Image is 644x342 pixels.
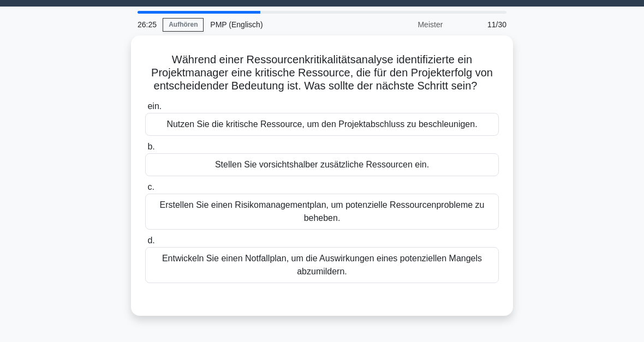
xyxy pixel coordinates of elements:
div: Stellen Sie vorsichtshalber zusätzliche Ressourcen ein. [145,153,499,176]
div: 11/30 [449,14,513,35]
div: Meister [354,14,449,35]
div: PMP (Englisch) [204,14,354,35]
span: ein. [147,101,162,111]
div: Erstellen Sie einen Risikomanagementplan, um potenzielle Ressourcenprobleme zu beheben. [145,194,499,230]
font: Während einer Ressourcenkritikalitätsanalyse identifizierte ein Projektmanager eine kritische Res... [151,53,493,92]
span: d. [147,236,154,245]
span: b. [147,142,154,151]
a: Aufhören [163,18,204,32]
div: Entwickeln Sie einen Notfallplan, um die Auswirkungen eines potenziellen Mangels abzumildern. [145,247,499,283]
div: 26:25 [131,14,163,35]
div: Nutzen Sie die kritische Ressource, um den Projektabschluss zu beschleunigen. [145,113,499,136]
span: c. [147,182,154,191]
